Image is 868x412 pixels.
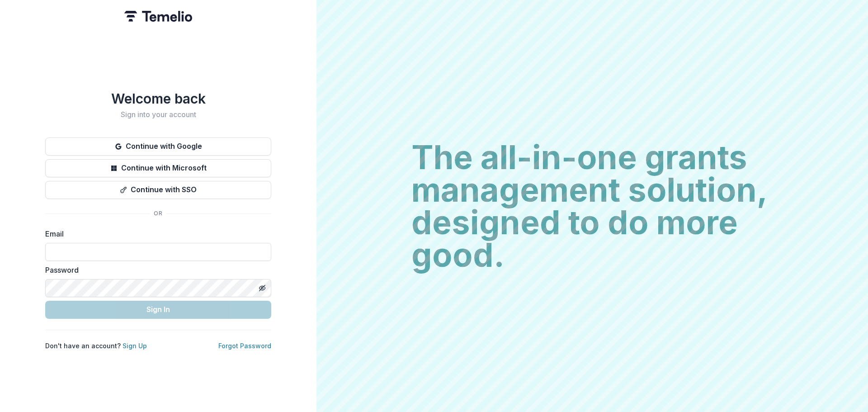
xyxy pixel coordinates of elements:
label: Email [45,228,266,239]
h2: Sign into your account [45,110,271,119]
p: Don't have an account? [45,341,147,350]
a: Forgot Password [218,342,271,350]
button: Continue with Google [45,137,271,156]
a: Sign Up [123,342,147,350]
button: Sign In [45,301,271,319]
img: Temelio [124,11,192,22]
button: Toggle password visibility [255,281,269,295]
button: Continue with SSO [45,181,271,199]
button: Continue with Microsoft [45,159,271,177]
h1: Welcome back [45,90,271,107]
label: Password [45,265,266,275]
